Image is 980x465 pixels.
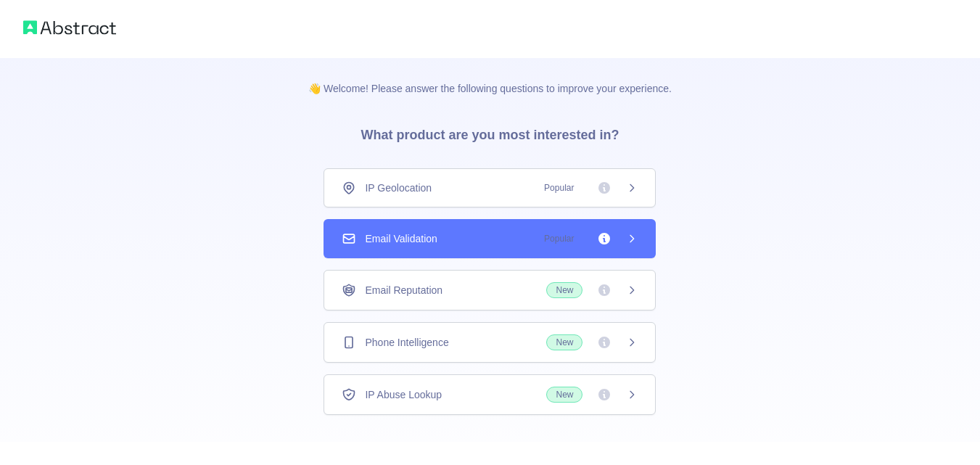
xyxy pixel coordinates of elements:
span: Popular [535,231,582,246]
span: Popular [535,181,582,195]
img: Abstract logo [23,17,116,38]
span: IP Abuse Lookup [365,387,442,402]
span: New [546,387,582,403]
span: IP Geolocation [365,181,432,195]
span: Email Reputation [365,283,442,297]
span: New [546,334,582,350]
span: Phone Intelligence [365,335,448,350]
h3: What product are you most interested in? [337,96,642,168]
p: 👋 Welcome! Please answer the following questions to improve your experience. [285,58,695,96]
span: Email Validation [365,231,437,246]
span: New [546,282,582,298]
